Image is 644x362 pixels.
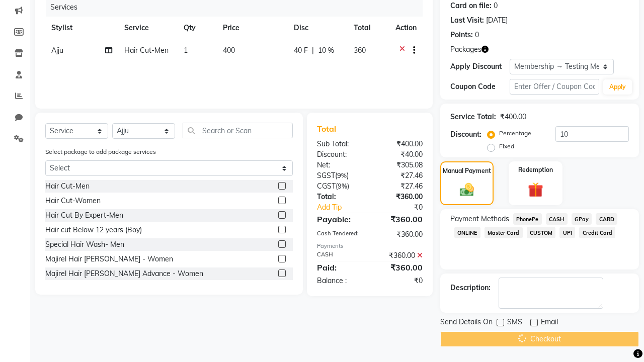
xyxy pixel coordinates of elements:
span: SGST [317,171,335,180]
span: UPI [559,227,575,238]
img: _cash.svg [455,182,479,198]
div: ₹0 [380,202,430,213]
th: Service [118,17,178,39]
div: 0 [475,30,479,40]
div: ₹27.46 [370,170,430,181]
span: CUSTOM [527,227,556,238]
div: Balance : [309,276,370,286]
div: ₹40.00 [370,149,430,160]
div: Description: [450,283,491,293]
div: Last Visit: [450,15,484,26]
span: PhonePe [513,213,542,225]
div: Majirel Hair [PERSON_NAME] Advance - Women [45,268,203,279]
span: Credit Card [579,227,615,238]
div: CASH [309,250,370,261]
div: Cash Tendered: [309,229,370,240]
span: CARD [596,213,617,225]
div: Payable: [309,213,370,225]
div: 0 [494,1,498,11]
span: CGST [317,182,336,191]
span: Hair Cut-Men [124,46,169,55]
div: ₹360.00 [370,229,430,240]
div: Coupon Code [450,81,510,92]
div: Majirel Hair [PERSON_NAME] - Women [45,254,173,264]
label: Manual Payment [443,166,491,175]
div: Discount: [309,149,370,160]
span: 360 [354,46,366,55]
div: Payments [317,242,423,250]
span: 400 [223,46,235,55]
span: Send Details On [440,317,493,329]
span: 10 % [318,45,334,56]
label: Redemption [518,165,553,174]
th: Qty [178,17,217,39]
span: Ajju [51,46,63,55]
div: Special Hair Wash- Men [45,239,124,250]
span: Payment Methods [450,214,509,224]
div: Hair cut Below 12 years (Boy) [45,225,142,235]
span: 9% [337,171,347,179]
input: Enter Offer / Coupon Code [510,79,599,95]
th: Total [348,17,389,39]
div: ₹360.00 [370,213,430,225]
span: 40 F [294,45,308,56]
span: CASH [546,213,568,225]
button: Apply [603,79,632,95]
label: Select package to add package services [45,147,156,156]
div: ₹400.00 [500,112,526,122]
span: Email [541,317,558,329]
div: Hair Cut By Expert-Men [45,210,123,221]
div: ₹400.00 [370,139,430,149]
div: ₹360.00 [370,250,430,261]
input: Search or Scan [183,123,293,138]
div: Paid: [309,261,370,274]
div: Hair Cut-Women [45,196,101,206]
div: ( ) [309,181,370,192]
div: Points: [450,30,473,40]
span: Packages [450,44,481,55]
span: GPay [572,213,592,225]
span: 1 [184,46,188,55]
a: Add Tip [309,202,380,213]
th: Price [217,17,288,39]
div: Sub Total: [309,139,370,149]
th: Action [389,17,423,39]
div: Service Total: [450,112,496,122]
div: Card on file: [450,1,492,11]
div: [DATE] [486,15,508,26]
div: ₹305.08 [370,160,430,170]
span: ONLINE [454,227,480,238]
span: SMS [507,317,522,329]
span: | [312,45,314,56]
span: Master Card [485,227,523,238]
div: ₹27.46 [370,181,430,192]
label: Percentage [499,129,531,138]
th: Stylist [45,17,118,39]
div: Apply Discount [450,61,510,72]
th: Disc [288,17,348,39]
div: Total: [309,192,370,202]
div: ₹360.00 [370,192,430,202]
div: Hair Cut-Men [45,181,90,192]
div: ( ) [309,170,370,181]
label: Fixed [499,142,514,151]
div: ₹0 [370,276,430,286]
div: Discount: [450,129,481,140]
div: Net: [309,160,370,170]
span: Total [317,124,340,134]
img: _gift.svg [523,180,548,200]
div: ₹360.00 [370,261,430,274]
span: 9% [338,182,347,190]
